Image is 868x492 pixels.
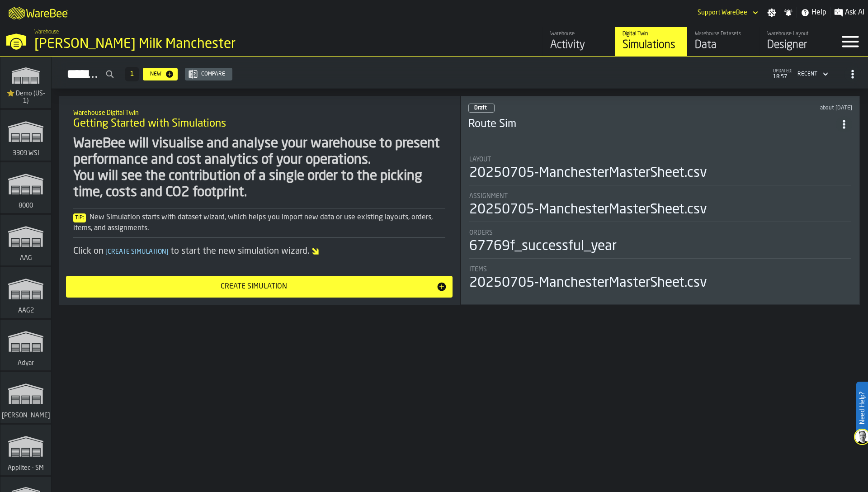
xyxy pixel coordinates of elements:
section: card-SimulationDashboardCard-draft [468,147,852,293]
label: button-toggle-Notifications [780,8,797,17]
div: Simulations [623,38,680,52]
div: stat-Items [469,266,851,291]
label: button-toggle-Settings [764,8,780,17]
span: Draft [474,105,487,111]
div: stat-Layout [469,156,851,185]
div: Click on to start the new simulation wizard. [73,245,445,258]
span: Assignment [469,193,508,200]
a: link-to-/wh/i/72fe6713-8242-4c3c-8adf-5d67388ea6d5/simulations [0,372,51,425]
h2: button-Simulations [52,57,868,89]
div: Digital Twin [623,31,680,37]
button: button-Create Simulation [66,276,453,298]
span: AAG [18,255,34,262]
span: Layout [469,156,491,163]
a: link-to-/wh/i/b09612b5-e9f1-4a3a-b0a4-784729d61419/simulations [615,27,687,56]
div: status-0 2 [468,104,495,113]
div: Title [469,193,851,200]
div: DropdownMenuValue-4 [794,69,830,80]
div: Title [469,156,851,163]
span: Orders [469,229,493,237]
span: Ask AI [845,7,864,18]
div: ButtonLoadMore-Load More-Prev-First-Last [121,67,143,81]
span: Adyar [16,360,36,367]
div: 20250705-ManchesterMasterSheet.csv [469,165,707,181]
span: Getting Started with Simulations [73,117,226,131]
a: link-to-/wh/i/d1ef1afb-ce11-4124-bdae-ba3d01893ec0/simulations [0,110,51,162]
span: 18:57 [773,74,792,80]
div: 20250705-ManchesterMasterSheet.csv [469,202,707,218]
h2: Sub Title [73,108,445,117]
a: link-to-/wh/i/27cb59bd-8ba0-4176-b0f1-d82d60966913/simulations [0,215,51,267]
div: DropdownMenuValue-Support WareBee [698,9,747,16]
span: Create Simulation [104,249,170,255]
a: link-to-/wh/i/103622fe-4b04-4da1-b95f-2619b9c959cc/simulations [0,57,51,110]
div: Data [695,38,752,52]
div: Activity [550,38,608,52]
span: Items [469,266,487,273]
div: Title [469,266,851,273]
div: Title [469,229,851,237]
span: ] [166,249,169,255]
a: link-to-/wh/i/ba0ffe14-8e36-4604-ab15-0eac01efbf24/simulations [0,267,51,320]
div: Warehouse Layout [767,31,825,37]
div: DropdownMenuValue-Support WareBee [694,7,760,18]
h3: Route Sim [468,117,836,132]
a: link-to-/wh/i/862141b4-a92e-43d2-8b2b-6509793ccc83/simulations [0,320,51,372]
div: Compare [198,71,229,77]
div: WareBee will visualise and analyse your warehouse to present performance and cost analytics of yo... [73,136,445,201]
a: link-to-/wh/i/b09612b5-e9f1-4a3a-b0a4-784729d61419/data [687,27,759,56]
div: Create Simulation [71,281,436,292]
div: Warehouse [550,31,608,37]
button: button-Compare [185,68,232,80]
div: ItemListCard-DashboardItemContainer [461,96,860,305]
div: Updated: 11/07/2025, 12:51:05 Created: 11/07/2025, 12:39:17 [675,105,853,111]
span: Help [811,7,826,18]
span: Applitec - SM [6,464,46,472]
div: ItemListCard- [59,96,460,305]
button: button-New [143,68,178,80]
span: ⭐ Demo (US-1) [4,90,47,104]
div: 67769f_successful_year [469,238,617,255]
label: Need Help? [857,383,867,433]
span: Tip: [73,213,86,222]
span: 3309 WSI [11,150,41,157]
label: button-toggle-Ask AI [830,7,868,18]
a: link-to-/wh/i/662479f8-72da-4751-a936-1d66c412adb4/simulations [0,425,51,477]
a: link-to-/wh/i/b09612b5-e9f1-4a3a-b0a4-784729d61419/designer [759,27,832,56]
label: button-toggle-Menu [832,27,868,56]
div: DropdownMenuValue-4 [797,71,817,77]
span: [ [105,249,108,255]
div: 20250705-ManchesterMasterSheet.csv [469,275,707,291]
a: link-to-/wh/i/b2e041e4-2753-4086-a82a-958e8abdd2c7/simulations [0,162,51,215]
div: Warehouse Datasets [695,31,752,37]
span: AAG2 [16,307,36,314]
div: [PERSON_NAME] Milk Manchester [34,36,278,52]
span: updated: [773,69,792,74]
div: stat-Assignment [469,193,851,222]
span: Warehouse [34,29,59,35]
div: Designer [767,38,825,52]
div: New [146,71,165,77]
span: 8000 [17,202,35,209]
div: New Simulation starts with dataset wizard, which helps you import new data or use existing layout... [73,212,445,234]
a: link-to-/wh/i/b09612b5-e9f1-4a3a-b0a4-784729d61419/feed/ [542,27,615,56]
div: title-Getting Started with Simulations [66,103,453,136]
div: stat-Orders [469,229,851,259]
span: 1 [130,71,134,77]
label: button-toggle-Help [797,7,830,18]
